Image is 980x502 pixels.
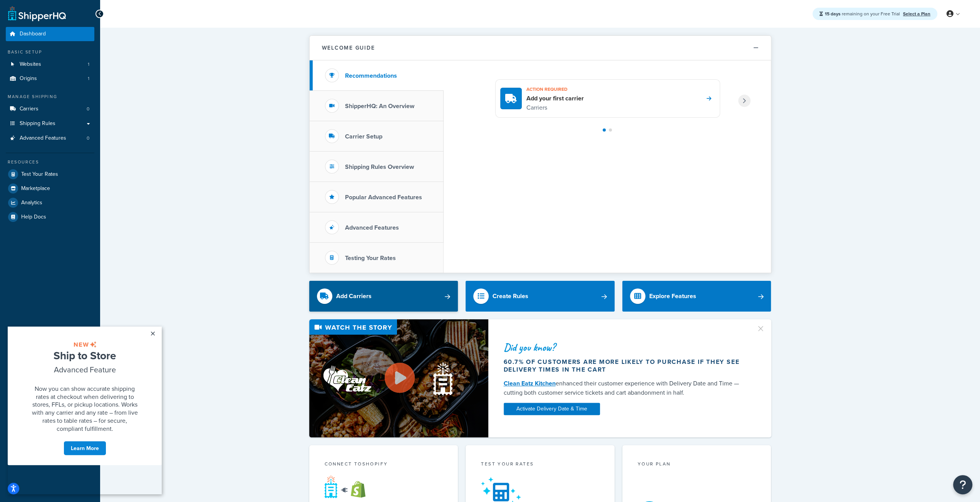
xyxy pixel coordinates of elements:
span: Carriers [20,106,39,112]
h3: Recommendations [345,72,397,79]
a: Test Your Rates [6,167,94,181]
li: Advanced Features [6,131,94,145]
h3: Shipping Rules Overview [345,163,414,170]
li: Carriers [6,102,94,116]
div: Connect to Shopify [325,460,443,469]
span: 1 [88,61,89,68]
a: Create Rules [466,281,615,312]
div: enhanced their customer experience with Delivery Date and Time — cutting both customer service ti... [504,379,747,397]
span: Advanced Feature [46,37,108,48]
a: Activate Delivery Date & Time [504,403,600,415]
div: Basic Setup [6,49,94,55]
div: Test your rates [481,460,599,469]
a: Dashboard [6,27,94,41]
img: Video thumbnail [309,319,488,437]
a: Select a Plan [903,10,930,17]
div: Resources [6,159,94,165]
a: Analytics [6,196,94,210]
span: 0 [87,106,89,112]
span: Now you can show accurate shipping rates at checkout when delivering to stores, FFLs, or pickup l... [24,58,130,106]
h3: Testing Your Rates [345,255,396,262]
span: Test Your Rates [21,171,58,178]
span: Origins [20,75,37,82]
h2: Welcome Guide [322,45,375,51]
span: Help Docs [21,214,46,220]
a: Learn More [56,114,99,129]
span: Websites [20,61,41,68]
span: Shipping Rules [20,120,55,127]
a: Add Carriers [309,281,458,312]
li: Websites [6,57,94,72]
strong: 15 days [825,10,841,17]
a: Websites1 [6,57,94,72]
a: Explore Features [622,281,771,312]
span: 0 [87,135,89,142]
h3: Advanced Features [345,224,399,231]
span: Advanced Features [20,135,66,142]
button: Open Resource Center [953,475,972,494]
span: Marketplace [21,185,50,192]
h3: Carrier Setup [345,133,382,140]
span: 1 [88,75,89,82]
span: Dashboard [20,31,46,37]
a: Origins1 [6,72,94,86]
div: Your Plan [638,460,756,469]
div: Explore Features [649,291,696,302]
span: remaining on your Free Trial [825,10,901,17]
h3: Popular Advanced Features [345,194,422,201]
a: Help Docs [6,210,94,224]
div: 60.7% of customers are more likely to purchase if they see delivery times in the cart [504,358,747,374]
h3: Action required [526,84,584,94]
a: Carriers0 [6,102,94,116]
button: Welcome Guide [310,36,771,60]
h4: Add your first carrier [526,94,584,103]
img: connect-shq-shopify-9b9a8c5a.svg [325,475,373,498]
p: Carriers [526,103,584,113]
div: Create Rules [493,291,528,302]
a: Advanced Features0 [6,131,94,145]
span: Ship to Store [46,21,108,37]
span: Analytics [21,200,42,206]
h3: ShipperHQ: An Overview [345,103,414,110]
div: Manage Shipping [6,93,94,100]
a: Marketplace [6,182,94,195]
a: Clean Eatz Kitchen [504,379,556,388]
div: Did you know? [504,342,747,353]
a: Shipping Rules [6,117,94,131]
div: Add Carriers [336,291,372,302]
li: Origins [6,72,94,86]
